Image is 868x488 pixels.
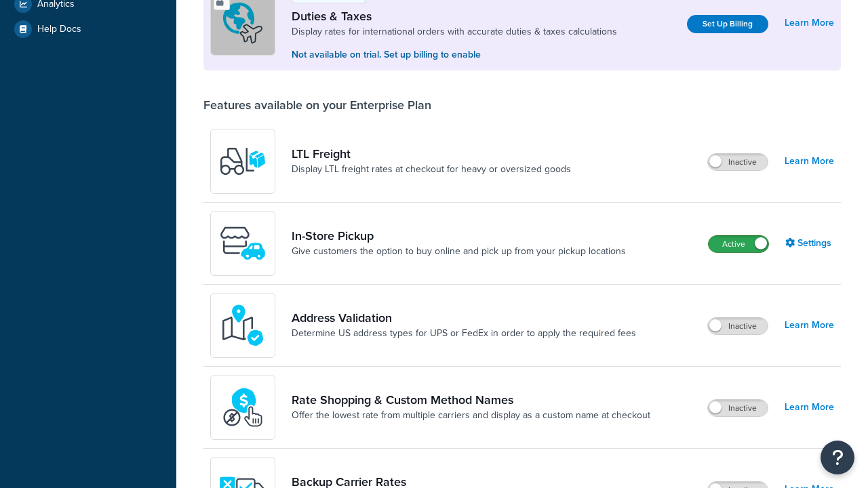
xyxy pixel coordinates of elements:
label: Inactive [708,400,768,416]
button: Open Resource Center [821,441,854,474]
img: y79ZsPf0fXUFUhFXDzUgf+ktZg5F2+ohG75+v3d2s1D9TjoU8PiyCIluIjV41seZevKCRuEjTPPOKHJsQcmKCXGdfprl3L4q7... [219,138,267,185]
a: Display rates for international orders with accurate duties & taxes calculations [292,25,617,39]
a: In-Store Pickup [292,228,626,243]
a: LTL Freight [292,146,571,161]
img: wfgcfpwTIucLEAAAAASUVORK5CYII= [219,220,267,267]
a: Learn More [785,152,834,171]
a: Help Docs [10,17,166,41]
img: icon-duo-feat-rate-shopping-ecdd8bed.png [219,384,267,431]
span: Help Docs [37,24,81,35]
img: kIG8fy0lQAAAABJRU5ErkJggg== [219,302,267,349]
p: Not available on trial. Set up billing to enable [292,47,617,62]
label: Inactive [708,154,768,170]
a: Set Up Billing [687,15,768,33]
label: Active [709,236,768,252]
a: Rate Shopping & Custom Method Names [292,392,650,407]
a: Display LTL freight rates at checkout for heavy or oversized goods [292,163,571,176]
label: Inactive [708,318,768,334]
a: Learn More [785,398,834,417]
a: Learn More [785,14,834,33]
div: Features available on your Enterprise Plan [203,98,431,113]
a: Give customers the option to buy online and pick up from your pickup locations [292,245,626,258]
a: Duties & Taxes [292,9,617,24]
a: Learn More [785,316,834,335]
a: Offer the lowest rate from multiple carriers and display as a custom name at checkout [292,409,650,422]
a: Settings [785,234,834,253]
a: Address Validation [292,310,636,325]
a: Determine US address types for UPS or FedEx in order to apply the required fees [292,327,636,340]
